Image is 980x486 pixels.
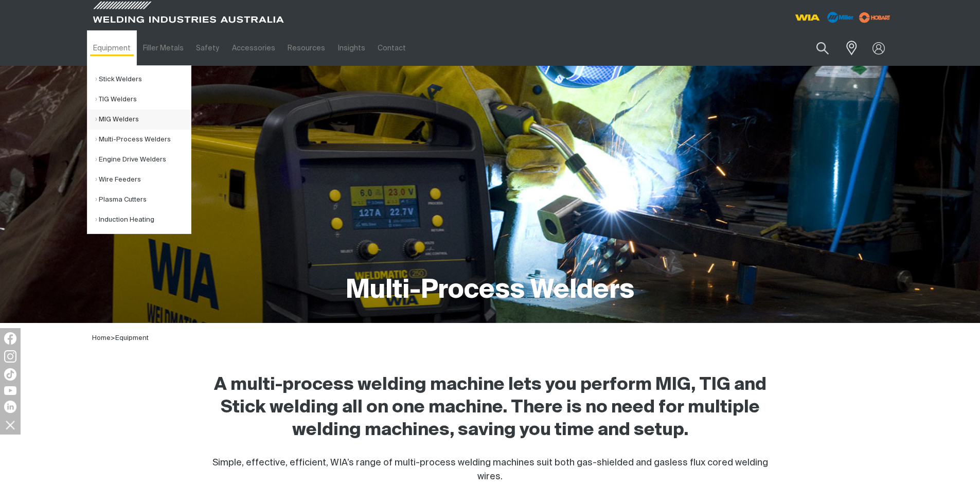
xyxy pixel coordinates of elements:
a: Equipment [87,30,137,66]
img: Instagram [4,350,16,363]
nav: Main [87,30,692,66]
a: Safety [190,30,225,66]
img: YouTube [4,386,16,395]
a: Stick Welders [95,69,191,89]
button: Search products [805,36,840,60]
a: Insights [331,30,371,66]
a: MIG Welders [95,110,191,130]
img: LinkedIn [4,401,16,413]
a: Induction Heating [95,210,191,230]
a: Engine Drive Welders [95,150,191,170]
a: TIG Welders [95,89,191,110]
a: Plasma Cutters [95,190,191,210]
a: Resources [281,30,331,66]
a: Equipment [115,335,149,341]
a: Home [92,335,111,341]
span: Simple, effective, efficient, WIA’s range of multi-process welding machines suit both gas-shielde... [212,458,768,481]
a: Contact [371,30,412,66]
a: Multi-Process Welders [95,130,191,150]
a: Wire Feeders [95,170,191,190]
input: Product name or item number... [792,36,840,60]
img: TikTok [4,368,16,381]
img: hide socials [2,416,19,434]
h1: Multi-Process Welders [346,274,634,308]
img: Facebook [4,332,16,345]
a: Filler Metals [137,30,190,66]
a: Accessories [226,30,281,66]
ul: Equipment Submenu [87,65,191,234]
img: miller [856,10,894,25]
span: > [111,335,115,341]
h2: A multi-process welding machine lets you perform MIG, TIG and Stick welding all on one machine. T... [200,374,780,442]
